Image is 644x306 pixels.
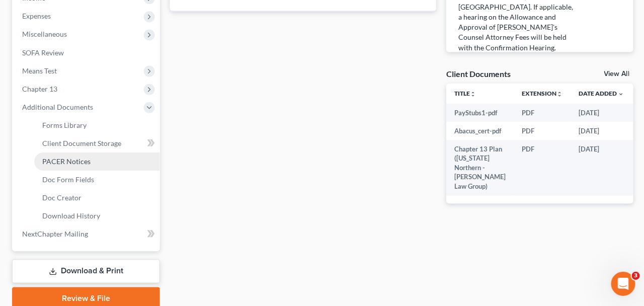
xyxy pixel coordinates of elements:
[513,122,570,140] td: PDF
[610,272,634,296] iframe: Intercom live chat
[22,103,93,112] span: Additional Documents
[22,67,57,75] span: Means Test
[34,207,159,225] a: Download History
[445,140,513,196] td: Chapter 13 Plan ([US_STATE] Northern - [PERSON_NAME] Law Group)
[445,104,513,122] td: PayStubs1-pdf
[22,49,64,57] span: SOFA Review
[570,122,631,140] td: [DATE]
[603,71,628,78] a: View All
[469,92,475,98] i: unfold_more
[42,212,100,220] span: Download History
[34,153,159,171] a: PACER Notices
[617,92,623,98] i: expand_more
[630,272,638,280] span: 3
[42,121,87,130] span: Forms Library
[445,122,513,140] td: Abacus_cert-pdf
[453,90,475,98] a: Titleunfold_more
[42,139,121,148] span: Client Document Storage
[42,194,82,202] span: Doc Creator
[34,135,159,153] a: Client Document Storage
[22,13,51,21] span: Expenses
[555,92,561,98] i: unfold_more
[42,158,91,166] span: PACER Notices
[14,225,159,244] a: NextChapter Mailing
[22,85,57,94] span: Chapter 13
[513,104,570,122] td: PDF
[12,260,159,283] a: Download & Print
[22,230,88,239] span: NextChapter Mailing
[521,90,561,98] a: Extensionunfold_more
[513,140,570,196] td: PDF
[34,189,159,207] a: Doc Creator
[445,69,510,80] div: Client Documents
[578,90,623,98] a: Date Added expand_more
[34,171,159,189] a: Doc Form Fields
[42,176,94,184] span: Doc Form Fields
[14,44,159,62] a: SOFA Review
[34,117,159,135] a: Forms Library
[22,31,67,39] span: Miscellaneous
[570,104,631,122] td: [DATE]
[570,140,631,196] td: [DATE]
